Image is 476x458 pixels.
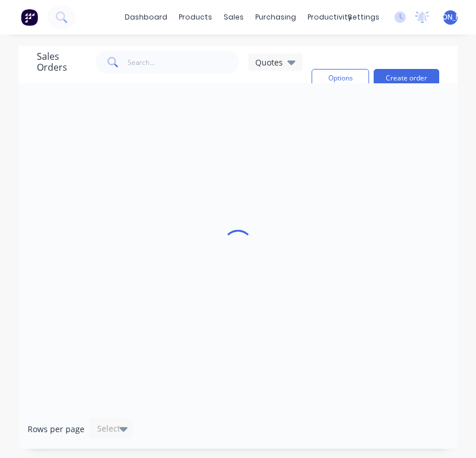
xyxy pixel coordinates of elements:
[97,423,127,434] div: Select...
[28,424,85,435] span: Rows per page
[302,9,358,26] div: productivity
[128,51,240,74] input: Search...
[342,9,385,26] div: settings
[249,9,302,26] div: purchasing
[374,69,439,87] button: Create order
[119,9,173,26] a: dashboard
[21,9,38,26] img: Factory
[218,9,249,26] div: sales
[255,56,283,68] span: Quotes
[173,9,218,26] div: products
[312,69,369,87] button: Options
[37,51,86,73] h1: Sales Orders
